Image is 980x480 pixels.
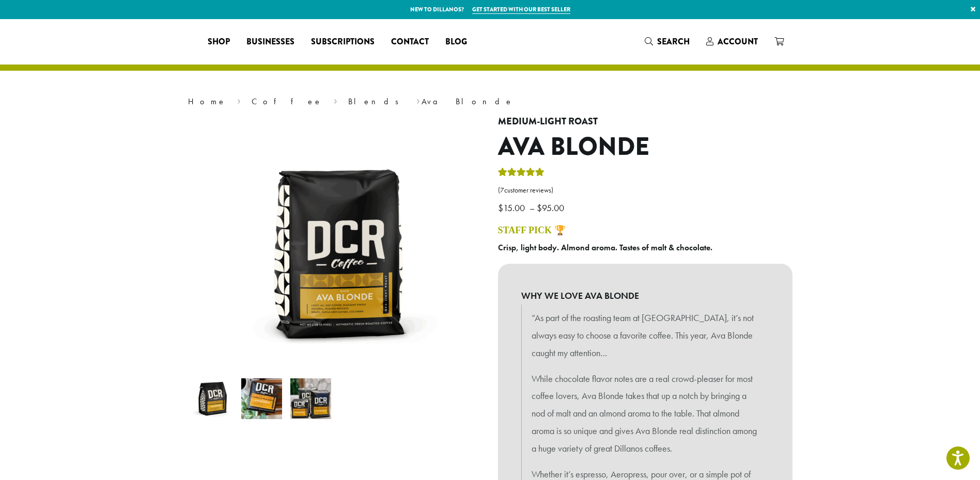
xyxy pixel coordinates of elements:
[252,96,322,107] a: Coffee
[416,92,420,108] span: ›
[636,33,698,50] a: Search
[657,36,690,47] span: Search
[718,36,758,47] span: Account
[498,225,566,235] a: STAFF PICK 🏆
[188,95,792,108] nav: Breadcrumb
[445,36,467,49] span: Blog
[192,378,233,419] img: Ava Blonde
[498,166,545,182] div: Rated 5.00 out of 5
[290,378,331,419] img: Ava Blonde - Image 3
[500,186,504,195] span: 7
[472,5,570,14] a: Get started with our best seller
[532,370,759,457] p: While chocolate flavor notes are a real crowd-pleaser for most coffee lovers, Ava Blonde takes th...
[348,96,406,107] a: Blends
[208,36,230,49] span: Shop
[188,96,226,107] a: Home
[530,202,535,214] span: –
[498,202,527,214] bdi: 15.00
[391,36,429,49] span: Contact
[521,287,769,305] b: WHY WE LOVE AVA BLONDE
[498,242,712,253] b: Crisp, light body. Almond aroma. Tastes of malt & chocolate.
[498,132,792,162] h1: Ava Blonde
[334,92,337,108] span: ›
[532,309,759,361] p: “As part of the roasting team at [GEOGRAPHIC_DATA], it’s not always easy to choose a favorite cof...
[498,185,792,196] a: (7customer reviews)
[498,116,792,127] h4: Medium-Light Roast
[237,92,241,108] span: ›
[311,36,375,49] span: Subscriptions
[537,202,542,214] span: $
[246,36,294,49] span: Businesses
[498,202,503,214] span: $
[241,378,282,419] img: Ava Blonde - Image 2
[199,34,238,50] a: Shop
[537,202,567,214] bdi: 95.00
